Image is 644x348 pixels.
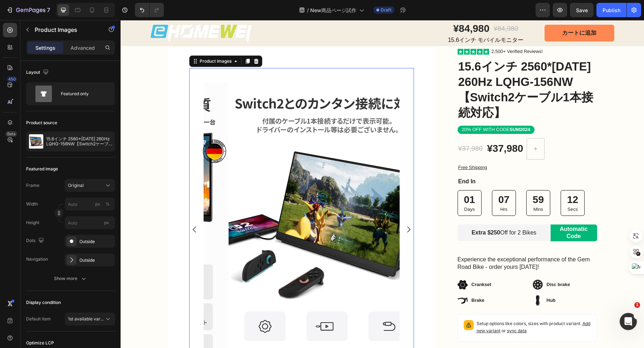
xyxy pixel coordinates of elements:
[68,182,84,189] span: Original
[78,38,112,44] div: Product Images
[26,182,39,189] label: Frame
[634,302,640,308] span: 1
[343,187,355,193] p: Days
[380,308,406,313] span: or
[135,3,164,17] div: Undo/Redo
[596,3,626,17] button: Publish
[47,6,50,14] p: 7
[65,198,115,211] input: px%
[61,86,104,102] div: Featured only
[620,313,637,330] iframe: Intercom live chat
[337,124,363,134] div: ¥37,980
[570,3,594,17] button: Save
[389,107,410,112] strong: SUM2024
[103,200,112,208] button: px
[65,313,115,325] button: 1st available variant
[26,272,115,285] button: Show more
[79,257,113,264] div: Outside
[356,300,470,314] p: Setup options like colors, sizes with product variant.
[65,216,115,229] input: px
[378,187,389,193] p: Hrs
[26,219,39,226] label: Height
[26,299,61,306] div: Display condition
[106,201,110,207] div: %
[338,145,476,151] p: Free Shipping
[307,6,309,14] span: /
[371,29,422,35] p: 2,500+ Verified Reviews!
[341,107,410,113] p: 20% OFF WITH CODE
[26,201,38,207] label: Width
[366,121,403,136] div: ¥37,980
[54,275,87,282] div: Show more
[3,3,53,17] button: 7
[576,7,588,13] span: Save
[46,136,112,146] p: 15.6インチ 2560*[DATE] 260Hz LQHG-156NW【Switch2ケーブル1本接続対応】
[26,316,51,322] div: Default item
[68,316,108,322] span: 1st available variant
[347,209,420,217] p: Off for 2 Bikes
[104,220,109,225] span: px
[26,166,58,172] div: Featured image
[310,6,356,14] span: New商品ページ試作
[26,236,45,246] div: Dots
[26,120,57,126] div: Product source
[284,205,292,214] button: Carousel Next Arrow
[378,173,389,186] div: 07
[35,44,55,52] p: Settings
[95,201,100,207] div: px
[412,173,423,186] div: 59
[337,236,477,251] p: Experience the exceptional performance of the Gem Road Bike - order yours [DATE]!
[337,38,477,101] h1: 15.6インチ 2560*[DATE] 260Hz LQHG-156NW【Switch2ケーブル1本接続対応】
[351,261,371,268] p: Crankset
[386,308,406,313] span: sync data
[26,256,48,262] div: Navigation
[65,179,115,192] button: Original
[26,68,50,77] div: Layout
[426,261,450,268] p: Disc brake
[70,44,95,52] p: Advanced
[381,7,391,13] span: Draft
[351,277,364,284] p: Brake
[338,158,476,165] p: End In
[35,25,96,34] p: Product Images
[29,134,43,149] img: product feature img
[93,200,102,208] button: %
[447,173,458,186] div: 12
[343,173,355,186] div: 01
[79,238,113,245] div: Outside
[602,6,620,14] div: Publish
[356,301,470,313] span: Add new variant
[435,206,471,221] p: Automatic Code
[26,340,54,346] div: Optimize LCP
[447,187,458,193] p: Secs
[412,187,423,193] p: Mins
[426,277,435,284] p: Hub
[7,76,17,82] div: 450
[5,131,17,137] div: Beta
[121,20,644,348] iframe: Design area
[351,209,380,216] strong: Extra $250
